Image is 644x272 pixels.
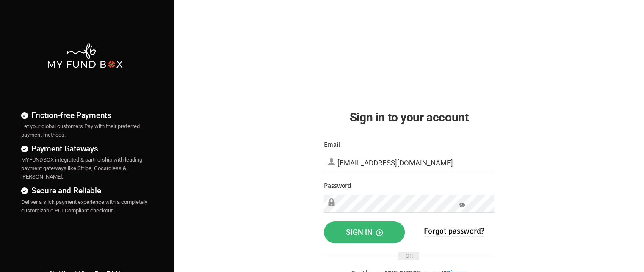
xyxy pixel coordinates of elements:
h2: Sign in to your account [324,108,494,126]
span: Deliver a slick payment experience with a completely customizable PCI-Compliant checkout. [21,199,147,214]
img: mfbwhite.png [47,42,123,69]
h4: Secure and Reliable [21,184,149,197]
label: Email [324,140,340,150]
a: Forgot password? [424,226,484,236]
button: Sign in [324,221,405,243]
span: OR [398,252,419,260]
input: Email [324,154,494,172]
h4: Payment Gateways [21,143,149,155]
h4: Friction-free Payments [21,109,149,121]
span: MYFUNDBOX integrated & partnership with leading payment gateways like Stripe, Gocardless & [PERSO... [21,157,142,180]
label: Password [324,181,351,191]
span: Sign in [346,228,383,236]
span: Let your global customers Pay with their preferred payment methods. [21,123,140,138]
